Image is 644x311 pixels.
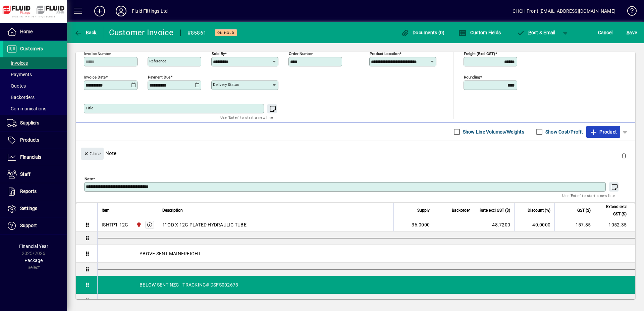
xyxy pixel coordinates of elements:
[217,31,234,35] span: On hold
[84,75,106,80] mat-label: Invoice date
[187,28,207,38] div: #85861
[110,5,132,17] button: Profile
[3,149,67,166] a: Financials
[599,203,627,218] span: Extend excl GST ($)
[132,6,168,16] div: Fluid Fittings Ltd
[517,30,555,35] span: ost & Email
[20,206,37,211] span: Settings
[562,192,615,199] mat-hint: Use 'Enter' to start a new line
[212,51,225,56] mat-label: Sold by
[513,6,615,16] div: CHCH Front [EMAIL_ADDRESS][DOMAIN_NAME]
[135,221,142,228] span: FLUID FITTINGS CHRISTCHURCH
[7,95,35,100] span: Backorders
[401,30,445,35] span: Documents (0)
[220,113,273,121] mat-hint: Use 'Enter' to start a new line
[84,51,111,56] mat-label: Invoice number
[627,27,637,38] span: ave
[478,221,510,228] div: 48.7200
[616,153,632,159] app-page-header-button: Delete
[3,115,67,132] a: Suppliers
[20,189,37,194] span: Reports
[370,51,399,56] mat-label: Product location
[3,217,67,234] a: Support
[3,103,67,114] a: Communications
[596,27,614,39] button: Cancel
[7,83,26,89] span: Quotes
[7,72,32,77] span: Payments
[162,207,183,214] span: Description
[586,126,620,138] button: Product
[289,51,313,56] mat-label: Order number
[79,150,105,156] app-page-header-button: Close
[3,200,67,217] a: Settings
[7,60,28,66] span: Invoices
[162,221,247,228] span: 1" OD X 12G PLATED HYDRAULIC TUBE
[462,128,524,135] label: Show Line Volumes/Weights
[76,141,635,165] div: Note
[98,245,635,262] div: ABOVE SENT MAINFREIGHT
[81,148,104,160] button: Close
[590,126,617,137] span: Product
[72,27,98,39] button: Back
[3,183,67,200] a: Reports
[3,132,67,149] a: Products
[3,166,67,183] a: Staff
[513,27,559,39] button: Post & Email
[98,276,635,294] div: BELOW SENT NZC - TRACKING# DSFS002673
[459,30,501,35] span: Custom Fields
[622,1,636,23] a: Knowledge Base
[20,171,31,177] span: Staff
[20,223,37,228] span: Support
[20,120,39,125] span: Suppliers
[457,27,502,39] button: Custom Fields
[627,30,629,35] span: S
[89,5,110,17] button: Add
[20,137,39,143] span: Products
[598,27,613,38] span: Cancel
[412,221,430,228] span: 36.0000
[577,207,591,214] span: GST ($)
[74,30,97,35] span: Back
[528,30,531,35] span: P
[102,221,128,228] div: ISHTP1-12G
[109,27,174,38] div: Customer Invoice
[148,75,170,80] mat-label: Payment due
[213,82,239,87] mat-label: Delivery status
[20,154,41,160] span: Financials
[84,148,101,159] span: Close
[3,23,67,40] a: Home
[595,218,635,231] td: 1052.35
[514,218,554,231] td: 40.0000
[3,69,67,80] a: Payments
[7,106,46,111] span: Communications
[464,75,480,80] mat-label: Rounding
[452,207,470,214] span: Backorder
[102,207,110,214] span: Item
[528,207,550,214] span: Discount (%)
[399,27,446,39] button: Documents (0)
[19,244,48,249] span: Financial Year
[417,207,430,214] span: Supply
[480,207,510,214] span: Rate excl GST ($)
[24,258,43,263] span: Package
[20,46,43,51] span: Customers
[616,148,632,164] button: Delete
[625,27,639,39] button: Save
[85,176,93,181] mat-label: Note
[464,51,495,56] mat-label: Freight (excl GST)
[67,27,104,39] app-page-header-button: Back
[3,80,67,92] a: Quotes
[554,218,595,231] td: 157.85
[3,92,67,103] a: Backorders
[544,128,583,135] label: Show Cost/Profit
[3,57,67,69] a: Invoices
[20,29,33,34] span: Home
[86,106,93,110] mat-label: Title
[149,59,166,63] mat-label: Reference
